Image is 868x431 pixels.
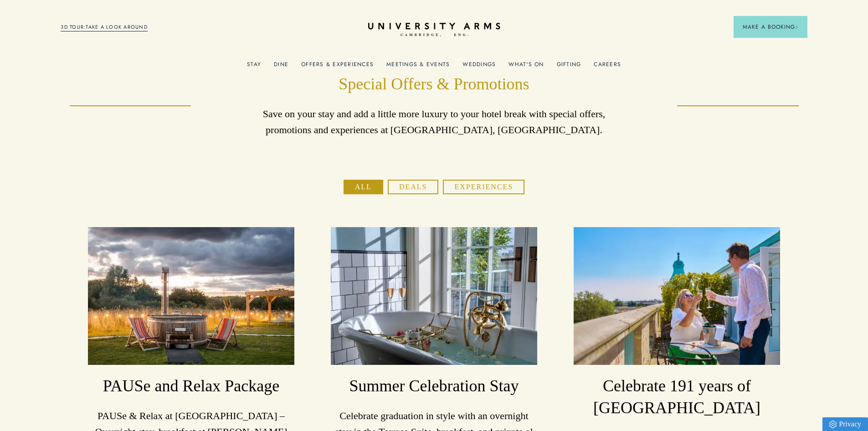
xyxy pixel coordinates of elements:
[443,180,524,194] button: Experiences
[822,417,868,431] a: Privacy
[829,421,837,428] img: Privacy
[252,106,616,138] p: Save on your stay and add a little more luxury to your hotel break with special offers, promotion...
[508,61,544,73] a: What's On
[462,61,496,73] a: Weddings
[301,61,374,73] a: Offers & Experiences
[594,61,621,73] a: Careers
[368,23,500,37] a: Home
[574,375,780,419] h3: Celebrate 191 years of [GEOGRAPHIC_DATA]
[247,61,261,73] a: Stay
[574,227,780,365] img: image-06b67da7cef3647c57b18f70ec17f0183790af67-6000x4000-jpg
[734,16,807,38] button: Make a BookingArrow icon
[743,23,798,31] span: Make a Booking
[88,375,294,397] h3: PAUSe and Relax Package
[388,180,439,194] button: Deals
[331,375,537,397] h3: Summer Celebration Stay
[274,61,288,73] a: Dine
[344,180,383,194] button: All
[252,73,616,95] h1: Special Offers & Promotions
[386,61,450,73] a: Meetings & Events
[88,227,294,365] img: image-1171400894a375d9a931a68ffa7fe4bcc321ad3f-2200x1300-jpg
[331,227,537,365] img: image-a678a3d208f2065fc5890bd5da5830c7877c1e53-3983x2660-jpg
[557,61,581,73] a: Gifting
[795,26,798,29] img: Arrow icon
[61,23,148,31] a: 3D TOUR:TAKE A LOOK AROUND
